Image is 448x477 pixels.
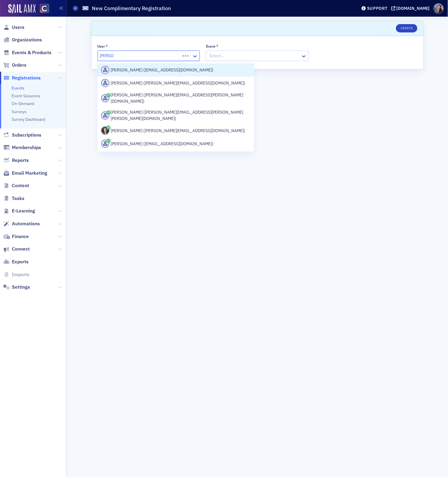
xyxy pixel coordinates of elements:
[367,6,388,11] div: Support
[12,24,24,31] span: Users
[12,85,24,91] a: Events
[8,4,36,14] img: SailAMX
[92,5,171,12] h1: New Complimentary Registration
[12,101,34,106] a: On-Demand
[12,62,26,68] span: Orders
[396,24,417,32] button: Create
[3,75,41,81] a: Registrations
[106,44,108,48] abbr: This field is required
[101,126,250,135] div: [PERSON_NAME] ([PERSON_NAME][EMAIL_ADDRESS][DOMAIN_NAME])
[12,271,29,278] span: Imports
[12,157,29,164] span: Reports
[12,259,29,265] span: Exports
[391,6,432,10] button: [DOMAIN_NAME]
[3,49,51,56] a: Events & Products
[12,284,30,290] span: Settings
[433,3,444,14] span: Profile
[40,4,49,13] img: SailAMX
[98,44,105,49] div: User
[12,117,45,122] a: Survey Dashboard
[101,92,250,104] div: [PERSON_NAME] ([PERSON_NAME][EMAIL_ADDRESS][PERSON_NAME][DOMAIN_NAME])
[3,37,42,43] a: Organizations
[12,195,24,202] span: Tasks
[12,182,29,189] span: Content
[3,62,26,68] a: Orders
[206,44,216,49] div: Event
[12,233,29,240] span: Finance
[12,246,30,252] span: Connect
[3,170,47,176] a: Email Marketing
[101,140,250,148] div: [PERSON_NAME] ([EMAIL_ADDRESS][DOMAIN_NAME])
[12,49,51,56] span: Events & Products
[12,208,35,214] span: E-Learning
[3,259,29,265] a: Exports
[3,132,41,138] a: Subscriptions
[12,170,47,176] span: Email Marketing
[12,220,40,227] span: Automations
[3,284,30,290] a: Settings
[3,182,29,189] a: Content
[101,109,250,122] div: [PERSON_NAME] ([PERSON_NAME][EMAIL_ADDRESS][PERSON_NAME][PERSON_NAME][DOMAIN_NAME])
[12,93,40,98] a: Event Sessions
[12,144,41,151] span: Memberships
[3,157,29,164] a: Reports
[101,66,250,74] div: [PERSON_NAME] ([EMAIL_ADDRESS][DOMAIN_NAME])
[12,132,41,138] span: Subscriptions
[3,233,29,240] a: Finance
[3,208,35,214] a: E-Learning
[3,144,41,151] a: Memberships
[216,44,219,48] abbr: This field is required
[3,195,24,202] a: Tasks
[12,109,26,114] a: Surveys
[3,246,30,252] a: Connect
[12,75,41,81] span: Registrations
[12,37,42,43] span: Organizations
[397,6,430,11] div: [DOMAIN_NAME]
[36,4,49,14] a: View Homepage
[3,271,29,278] a: Imports
[3,220,40,227] a: Automations
[101,79,250,87] div: [PERSON_NAME] ([PERSON_NAME][EMAIL_ADDRESS][DOMAIN_NAME])
[3,24,24,31] a: Users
